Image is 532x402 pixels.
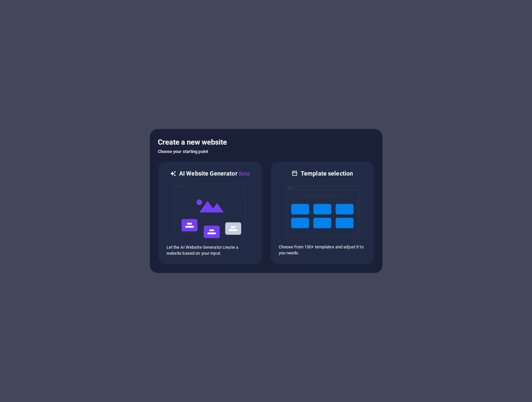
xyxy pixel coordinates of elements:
div: AI Website GeneratorBetaaiLet the AI Website Generator create a website based on your input. [158,161,262,265]
p: Choose from 150+ templates and adjust it to you needs. [279,244,366,256]
p: Let the AI Website Generator create a website based on your input. [166,244,254,256]
span: Beta [238,171,250,177]
img: ai [173,178,247,244]
h5: Create a new website [158,137,374,148]
h6: Choose your starting point [158,148,374,156]
h6: AI Website Generator [179,170,250,178]
div: Template selectionChoose from 150+ templates and adjust it to you needs. [270,161,374,265]
h6: Template selection [301,170,353,178]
